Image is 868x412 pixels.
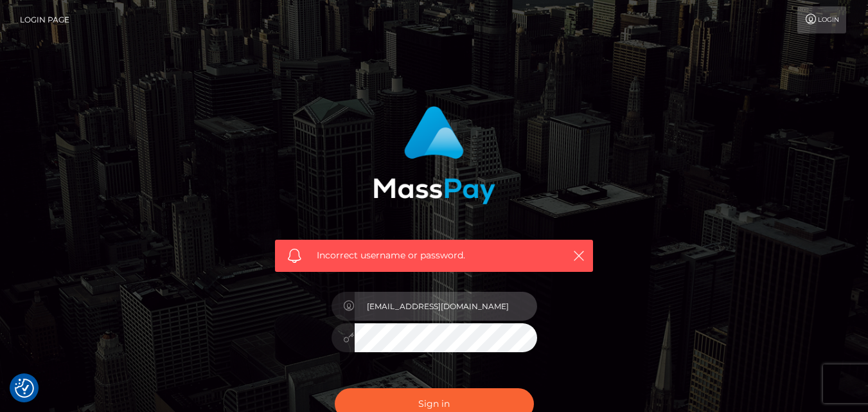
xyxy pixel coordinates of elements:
a: Login [797,6,846,33]
img: MassPay Login [373,106,495,204]
input: Username... [355,292,537,321]
a: Login Page [20,6,69,33]
img: Revisit consent button [15,379,34,398]
button: Consent Preferences [15,379,34,398]
span: Incorrect username or password. [317,249,551,262]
